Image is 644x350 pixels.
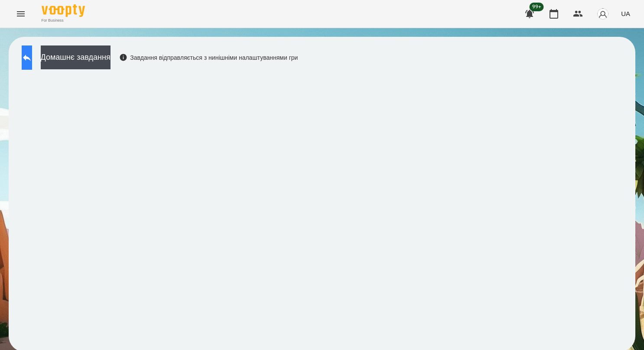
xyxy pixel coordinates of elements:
span: 99+ [530,3,544,11]
button: UA [618,6,634,22]
img: Voopty Logo [42,4,85,17]
img: avatar_s.png [597,8,609,20]
button: Домашнє завдання [41,45,111,69]
span: For Business [42,18,85,23]
button: Menu [10,3,31,24]
span: UA [621,9,630,18]
div: Завдання відправляється з нинішніми налаштуваннями гри [119,53,298,62]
